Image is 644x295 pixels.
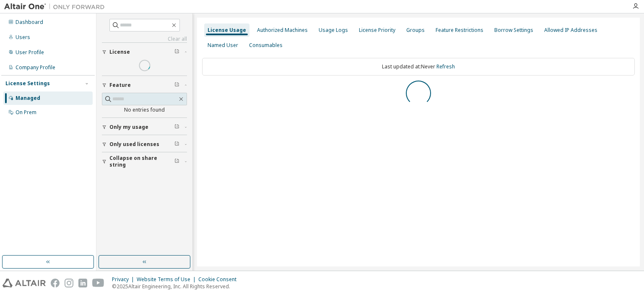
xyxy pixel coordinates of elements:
div: No entries found [102,107,187,113]
div: License Settings [5,80,50,87]
img: altair_logo.svg [3,279,46,287]
img: linkedin.svg [78,279,87,287]
div: License Usage [208,27,246,34]
img: facebook.svg [51,279,60,287]
a: Refresh [436,63,455,70]
img: instagram.svg [65,279,73,287]
div: Borrow Settings [494,27,533,34]
button: Feature [102,76,187,94]
div: Managed [16,95,40,102]
img: Altair One [4,3,109,11]
span: Only used licenses [109,141,159,148]
button: Collapse on share string [102,152,187,171]
span: Clear filter [174,158,179,165]
span: License [109,49,130,55]
button: Only used licenses [102,135,187,154]
img: youtube.svg [92,279,104,287]
span: Clear filter [174,82,179,89]
div: Dashboard [16,19,43,26]
span: Feature [109,82,131,89]
button: License [102,43,187,61]
div: Allowed IP Addresses [544,27,597,34]
div: User Profile [16,49,44,56]
div: Groups [406,27,425,34]
span: Clear filter [174,141,179,148]
div: Privacy [112,276,137,283]
span: Clear filter [174,49,179,55]
div: Feature Restrictions [436,27,483,34]
div: On Prem [16,109,36,116]
div: Authorized Machines [257,27,308,34]
div: Last updated at: Never [202,58,635,76]
span: Only my usage [109,124,148,131]
span: Collapse on share string [109,155,174,168]
div: Website Terms of Use [137,276,198,283]
div: License Priority [359,27,395,34]
p: © 2025 Altair Engineering, Inc. All Rights Reserved. [112,283,241,290]
span: Clear filter [174,124,179,131]
div: Cookie Consent [198,276,241,283]
div: Named User [208,42,238,49]
div: Users [16,34,30,41]
button: Only my usage [102,118,187,136]
div: Consumables [249,42,283,49]
div: Usage Logs [319,27,348,34]
a: Clear all [102,36,187,42]
div: Company Profile [16,64,55,71]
